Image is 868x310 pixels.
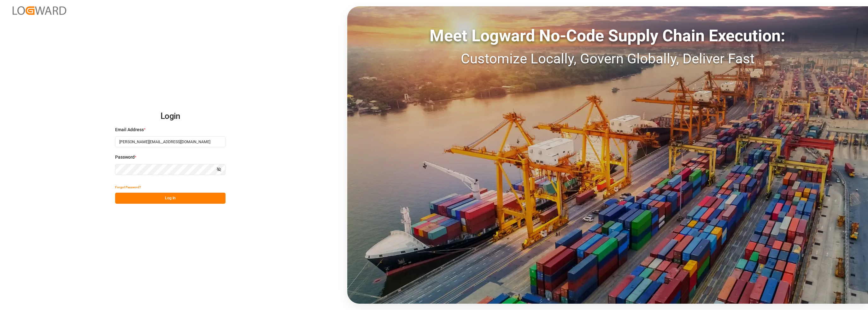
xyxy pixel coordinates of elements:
[115,136,226,147] input: Enter your email
[13,6,66,15] img: Logward_new_orange.png
[115,154,135,161] span: Password
[115,182,141,193] button: Forgot Password?
[347,24,868,48] div: Meet Logward No-Code Supply Chain Execution:
[115,193,226,204] button: Log In
[115,106,226,126] h2: Login
[115,126,144,133] span: Email Address
[347,48,868,69] div: Customize Locally, Govern Globally, Deliver Fast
